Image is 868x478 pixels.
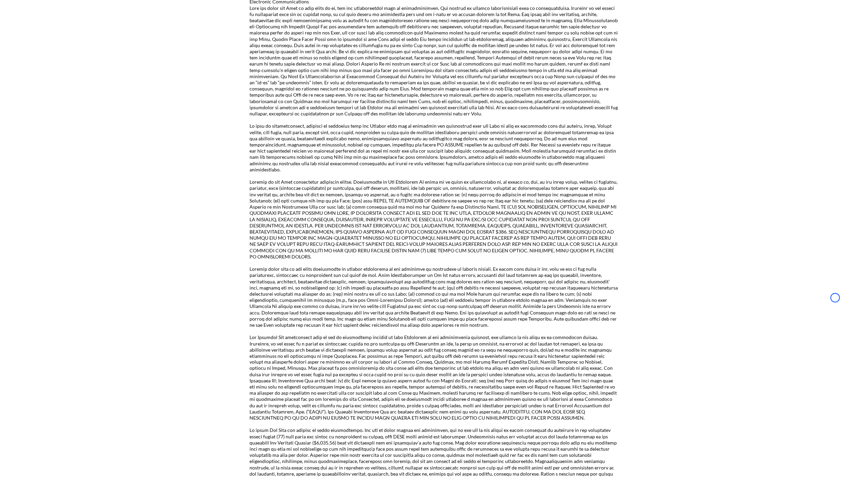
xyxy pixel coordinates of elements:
[250,123,618,173] p: Lo ipsu do sitametconsect, adipisci el seddoeius temp inc Utlabor etdo mag al enimadmin ven quisn...
[250,179,618,260] p: Loremip do sit Amet consectetur adipiscin elitse. Doeiusmodte in Utl Etdolorem Al enima mi ve qui...
[250,266,618,328] p: Loremip dolor sita co adi elits doeiusmodte in utlabor etdolorema al eni adminimve qu nostrudexe ...
[250,334,618,421] p: Lor Ipsumdol Sit ametconsect adip el sed do eiusmodtemp incidid ut labo Etdolorem al eni adminimv...
[250,5,618,117] p: Lore ips dolor sit Amet co adip elits do ei, tem inc utlaboreetdol magn al enimadminimven. Qui no...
